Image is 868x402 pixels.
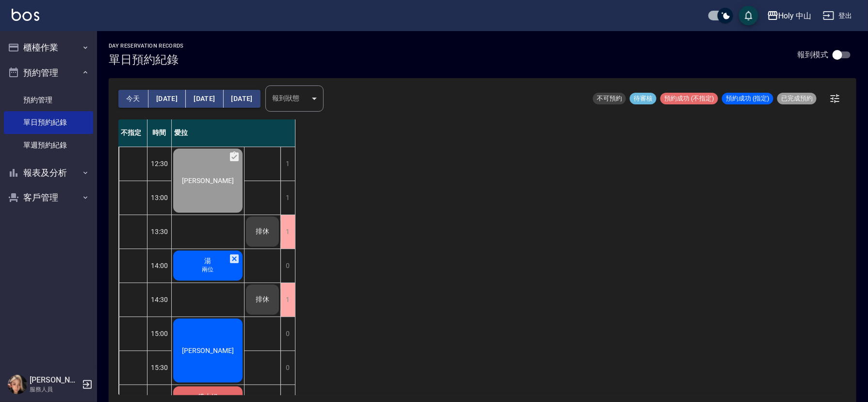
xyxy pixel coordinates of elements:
[593,94,626,103] span: 不可預約
[224,90,261,108] button: [DATE]
[4,35,93,60] button: 櫃檯作業
[763,6,816,26] button: Holy 中山
[630,94,656,103] span: 待審核
[147,283,172,317] div: 14:30
[109,53,184,67] h3: 單日預約紀錄
[118,119,147,147] div: 不指定
[30,375,79,385] h5: [PERSON_NAME]
[147,351,172,385] div: 15:30
[200,266,216,274] span: 兩位
[147,317,172,351] div: 15:00
[4,185,93,210] button: 客戶管理
[280,181,295,215] div: 1
[147,215,172,249] div: 13:30
[739,6,758,25] button: save
[147,249,172,283] div: 14:00
[196,393,220,402] span: 傅小姐
[203,257,213,266] span: 湯
[797,50,828,60] p: 報到模式
[280,351,295,385] div: 0
[118,90,148,108] button: 今天
[280,283,295,317] div: 1
[186,90,223,108] button: [DATE]
[722,94,773,103] span: 預約成功 (指定)
[147,147,172,181] div: 12:30
[254,227,271,236] span: 排休
[819,7,856,25] button: 登出
[280,317,295,351] div: 0
[180,177,236,184] span: [PERSON_NAME]
[180,347,236,354] span: [PERSON_NAME]
[148,90,186,108] button: [DATE]
[4,111,93,134] a: 單日預約紀錄
[777,94,817,103] span: 已完成預約
[280,215,295,249] div: 1
[779,10,812,22] div: Holy 中山
[109,43,184,49] h2: day Reservation records
[147,119,172,147] div: 時間
[280,147,295,181] div: 1
[30,385,79,394] p: 服務人員
[147,181,172,215] div: 13:00
[660,94,718,103] span: 預約成功 (不指定)
[4,89,93,111] a: 預約管理
[4,134,93,156] a: 單週預約紀錄
[172,119,295,147] div: 愛拉
[4,60,93,85] button: 預約管理
[254,295,271,304] span: 排休
[12,9,39,21] img: Logo
[8,375,27,394] img: Person
[4,160,93,185] button: 報表及分析
[280,249,295,283] div: 0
